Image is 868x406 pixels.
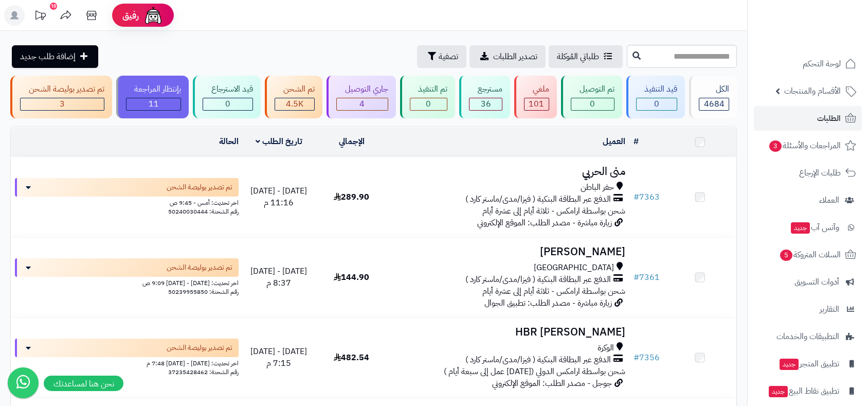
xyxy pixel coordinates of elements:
span: التقارير [820,302,839,316]
a: الطلبات [754,106,862,131]
div: 0 [637,98,677,110]
span: أدوات التسويق [794,275,839,289]
span: 144.90 [334,271,369,284]
span: 3 [60,98,65,110]
span: جوجل - مصدر الطلب: الموقع الإلكتروني [492,377,612,390]
span: جديد [780,359,799,370]
span: رقم الشحنة: 37235428462 [168,367,239,377]
span: الأقسام والمنتجات [784,84,841,98]
span: 101 [529,98,544,110]
div: اخر تحديث: [DATE] - [DATE] 7:48 م [15,357,239,368]
div: قيد الاسترجاع [203,83,253,95]
span: وآتس آب [790,220,839,235]
span: حفر الباطن [581,182,614,193]
a: العملاء [754,188,862,213]
div: قيد التنفيذ [636,83,678,95]
div: تم الشحن [275,83,315,95]
a: تحديثات المنصة [27,5,53,28]
a: تم التنفيذ 0 [398,76,458,118]
span: رقم الشحنة: 50240030444 [168,207,239,216]
div: 3 [21,98,104,110]
a: التقارير [754,297,862,322]
span: 3 [769,140,782,152]
a: # [634,135,639,148]
div: جاري التوصيل [336,83,388,95]
div: ملغي [524,83,549,95]
span: تطبيق نقاط البيع [768,384,839,398]
span: [DATE] - [DATE] 7:15 م [250,345,307,369]
a: لوحة التحكم [754,51,862,76]
span: شحن بواسطة ارامكس - ثلاثة أيام إلى عشرة أيام [482,205,625,217]
span: الوكرة [598,342,614,354]
a: مسترجع 36 [457,76,512,118]
a: تم تصدير بوليصة الشحن 3 [8,76,114,118]
div: تم تصدير بوليصة الشحن [20,83,104,95]
a: ملغي 101 [512,76,559,118]
div: مسترجع [469,83,502,95]
a: تم التوصيل 0 [559,76,624,118]
a: تطبيق المتجرجديد [754,351,862,376]
span: # [634,351,639,364]
div: 0 [571,98,614,110]
span: السلات المتروكة [779,248,841,262]
span: جديد [791,222,810,234]
a: الحالة [219,135,239,148]
div: 4528 [275,98,314,110]
span: [DATE] - [DATE] 11:16 م [250,185,307,209]
a: الإجمالي [339,135,365,148]
span: الدفع عبر البطاقة البنكية ( فيزا/مدى/ماستر كارد ) [465,354,611,366]
div: بإنتظار المراجعة [126,83,182,95]
div: 0 [410,98,447,110]
div: 10 [50,3,57,10]
span: المراجعات والأسئلة [768,138,841,153]
span: 4 [359,98,365,110]
a: بإنتظار المراجعة 11 [114,76,191,118]
a: العميل [603,135,625,148]
h3: منى الحربي [392,166,625,178]
a: التطبيقات والخدمات [754,324,862,349]
a: طلبات الإرجاع [754,161,862,185]
div: 11 [126,98,181,110]
div: 4 [337,98,388,110]
span: تصفية [439,50,458,63]
div: 36 [469,98,502,110]
a: أدوات التسويق [754,270,862,294]
span: زيارة مباشرة - مصدر الطلب: الموقع الإلكتروني [477,217,612,229]
h3: [PERSON_NAME] [392,246,625,258]
span: العملاء [819,193,839,207]
span: 0 [225,98,230,110]
span: التطبيقات والخدمات [776,329,839,344]
span: الدفع عبر البطاقة البنكية ( فيزا/مدى/ماستر كارد ) [465,193,611,205]
a: السلات المتروكة5 [754,242,862,267]
span: 0 [426,98,431,110]
a: قيد الاسترجاع 0 [191,76,263,118]
a: المراجعات والأسئلة3 [754,133,862,158]
a: #7363 [634,191,660,203]
a: وآتس آبجديد [754,215,862,240]
span: تم تصدير بوليصة الشحن [167,262,232,273]
span: 0 [654,98,659,110]
span: 482.54 [334,351,369,364]
div: تم التنفيذ [410,83,448,95]
span: تم تصدير بوليصة الشحن [167,182,232,192]
span: 4.5K [286,98,303,110]
span: جديد [769,386,788,397]
a: إضافة طلب جديد [12,45,98,68]
span: 5 [780,250,792,261]
span: 36 [481,98,491,110]
img: logo-2.png [798,29,858,50]
a: تطبيق نقاط البيعجديد [754,379,862,403]
span: شحن بواسطة ارامكس - ثلاثة أيام إلى عشرة أيام [482,285,625,297]
span: 0 [590,98,595,110]
span: 289.90 [334,191,369,203]
span: تم تصدير بوليصة الشحن [167,343,232,353]
span: طلباتي المُوكلة [557,50,599,63]
a: قيد التنفيذ 0 [624,76,688,118]
a: تاريخ الطلب [256,135,302,148]
span: شحن بواسطة ارامكس الدولي ([DATE] عمل إلى سبعة أيام ) [444,365,625,378]
div: الكل [699,83,729,95]
a: تصدير الطلبات [469,45,546,68]
span: تطبيق المتجر [779,357,839,371]
span: لوحة التحكم [803,57,841,71]
h3: HBR [PERSON_NAME] [392,326,625,338]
